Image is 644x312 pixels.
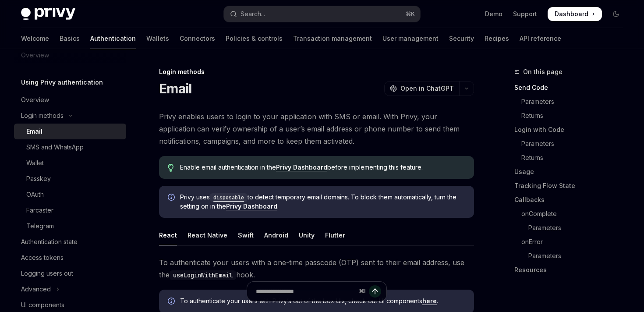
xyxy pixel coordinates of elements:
[26,174,51,184] div: Passkey
[514,151,630,165] a: Returns
[514,207,630,221] a: onComplete
[210,193,248,202] code: disposable
[159,110,474,147] span: Privy enables users to login to your application with SMS or email. With Privy, your application ...
[514,221,630,235] a: Parameters
[485,10,502,18] a: Demo
[21,77,103,88] h5: Using Privy authentication
[369,285,381,298] button: Send message
[514,109,630,123] a: Returns
[406,11,415,18] span: ⌘ K
[293,28,372,49] a: Transaction management
[14,139,126,155] a: SMS and WhatsApp
[238,225,254,245] div: Swift
[21,300,64,310] div: UI components
[14,234,126,250] a: Authentication state
[14,171,126,187] a: Passkey
[159,256,474,281] span: To authenticate your users with a one-time passcode (OTP) sent to their email address, use the hook.
[555,10,588,18] span: Dashboard
[146,28,169,49] a: Wallets
[21,268,73,279] div: Logging users out
[90,28,136,49] a: Authentication
[26,189,44,200] div: OAuth
[26,221,54,231] div: Telegram
[514,263,630,277] a: Resources
[485,28,509,49] a: Recipes
[14,187,126,202] a: OAuth
[21,95,49,105] div: Overview
[226,202,277,210] a: Privy Dashboard
[14,218,126,234] a: Telegram
[514,249,630,263] a: Parameters
[14,155,126,171] a: Wallet
[21,252,64,263] div: Access tokens
[609,7,623,21] button: Toggle dark mode
[299,225,315,245] div: Unity
[26,205,53,216] div: Farcaster
[21,110,64,121] div: Login methods
[159,225,177,245] div: React
[514,235,630,249] a: onError
[14,108,126,124] button: Toggle Login methods section
[159,67,474,76] div: Login methods
[21,8,75,20] img: dark logo
[226,28,283,49] a: Policies & controls
[168,164,174,172] svg: Tip
[26,158,44,168] div: Wallet
[168,194,177,202] svg: Info
[14,266,126,281] a: Logging users out
[21,237,78,247] div: Authentication state
[514,193,630,207] a: Callbacks
[14,92,126,108] a: Overview
[514,95,630,109] a: Parameters
[170,270,236,280] code: useLoginWithEmail
[14,281,126,297] button: Toggle Advanced section
[26,142,84,152] div: SMS and WhatsApp
[264,225,288,245] div: Android
[180,28,215,49] a: Connectors
[159,81,191,96] h1: Email
[384,81,459,96] button: Open in ChatGPT
[21,28,49,49] a: Welcome
[520,28,561,49] a: API reference
[276,163,327,171] a: Privy Dashboard
[21,284,51,294] div: Advanced
[449,28,474,49] a: Security
[513,10,537,18] a: Support
[14,250,126,266] a: Access tokens
[548,7,602,21] a: Dashboard
[382,28,439,49] a: User management
[514,179,630,193] a: Tracking Flow State
[60,28,80,49] a: Basics
[400,84,454,93] span: Open in ChatGPT
[210,193,248,201] a: disposable
[514,165,630,179] a: Usage
[241,9,265,19] div: Search...
[325,225,345,245] div: Flutter
[14,124,126,139] a: Email
[180,193,465,211] span: Privy uses to detect temporary email domains. To block them automatically, turn the setting on in...
[14,202,126,218] a: Farcaster
[256,282,355,301] input: Ask a question...
[523,67,563,77] span: On this page
[180,163,465,172] span: Enable email authentication in the before implementing this feature.
[26,126,42,137] div: Email
[514,123,630,137] a: Login with Code
[188,225,227,245] div: React Native
[514,137,630,151] a: Parameters
[224,6,420,22] button: Open search
[514,81,630,95] a: Send Code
